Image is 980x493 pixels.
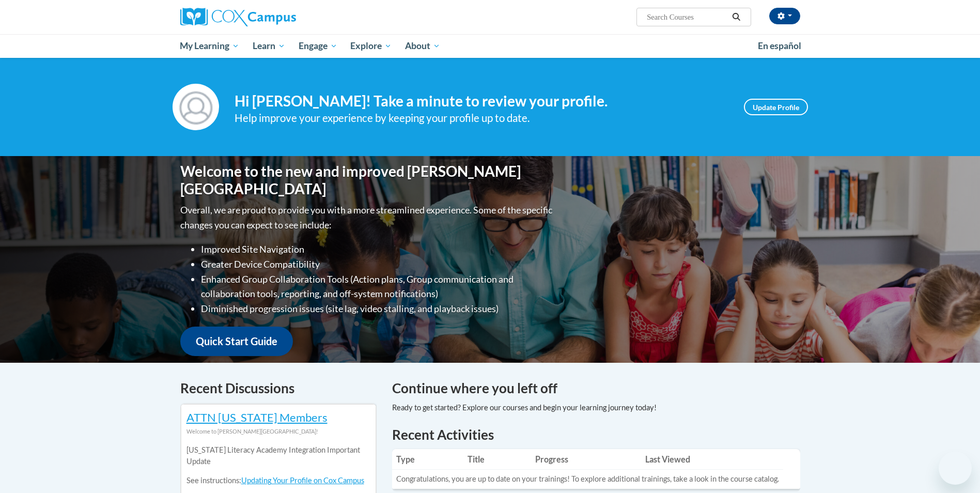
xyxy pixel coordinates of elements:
h1: Recent Activities [392,425,800,444]
span: Engage [299,40,337,52]
p: Overall, we are proud to provide you with a more streamlined experience. Some of the specific cha... [180,203,555,233]
button: Search [728,11,744,23]
th: Progress [531,449,641,470]
a: Updating Your Profile on Cox Campus [241,476,364,485]
a: Engage [292,34,344,58]
span: Explore [350,40,392,52]
span: En español [758,40,801,51]
a: En español [751,35,808,57]
li: Greater Device Compatibility [201,257,555,272]
h4: Continue where you left off [392,378,800,398]
th: Last Viewed [641,449,783,470]
div: Help improve your experience by keeping your profile up to date. [235,110,728,127]
li: Enhanced Group Collaboration Tools (Action plans, Group communication and collaboration tools, re... [201,272,555,302]
th: Title [463,449,531,470]
a: Learn [246,34,292,58]
a: Explore [344,34,398,58]
li: Diminished progression issues (site lag, video stalling, and playback issues) [201,301,555,316]
a: About [398,34,447,58]
p: [US_STATE] Literacy Academy Integration Important Update [186,444,370,467]
a: Quick Start Guide [180,327,293,356]
td: Congratulations, you are up to date on your trainings! To explore additional trainings, take a lo... [392,470,783,489]
h4: Hi [PERSON_NAME]! Take a minute to review your profile. [235,93,728,110]
span: About [405,40,440,52]
p: See instructions: [186,475,370,486]
span: Learn [253,40,285,52]
a: My Learning [174,34,246,58]
input: Search Courses [646,11,728,23]
span: My Learning [180,40,239,52]
img: Profile Image [173,84,219,130]
a: Cox Campus [180,8,377,26]
div: Main menu [165,34,816,58]
button: Account Settings [769,8,800,24]
th: Type [392,449,464,470]
img: Cox Campus [180,8,296,26]
li: Improved Site Navigation [201,242,555,257]
div: Welcome to [PERSON_NAME][GEOGRAPHIC_DATA]! [186,426,370,437]
h1: Welcome to the new and improved [PERSON_NAME][GEOGRAPHIC_DATA] [180,163,555,197]
a: Update Profile [744,99,808,115]
iframe: Button to launch messaging window [939,452,972,485]
h4: Recent Discussions [180,378,377,398]
a: ATTN [US_STATE] Members [186,410,328,424]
